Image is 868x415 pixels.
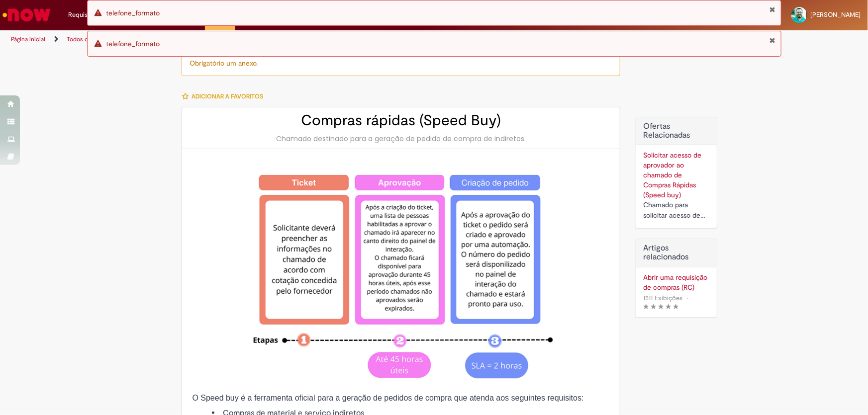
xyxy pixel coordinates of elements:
[67,35,119,43] a: Todos os Catálogos
[643,151,701,199] a: Solicitar acesso de aprovador ao chamado de Compras Rápidas (Speed buy)
[643,272,709,292] a: Abrir uma requisição de compras (RC)
[635,117,717,229] div: Ofertas Relacionadas
[192,92,263,100] span: Adicionar a Favoritos
[106,39,160,48] span: telefone_formato
[770,5,776,13] button: Fechar Notificação
[11,35,45,43] a: Página inicial
[770,36,776,44] button: Fechar Notificação
[643,200,709,221] div: Chamado para solicitar acesso de aprovador ao ticket de Speed buy
[1,5,52,25] img: ServiceNow
[643,244,709,261] h3: Artigos relacionados
[7,30,571,49] ul: Trilhas de página
[643,122,709,140] h2: Ofertas Relacionadas
[192,394,583,402] span: O Speed buy é a ferramenta oficial para a geração de pedidos de compra que atenda aos seguintes r...
[684,291,690,305] span: •
[182,86,269,107] button: Adicionar a Favoritos
[68,10,103,20] span: Requisições
[643,294,682,302] span: 1511 Exibições
[192,134,610,144] div: Chamado destinado para a geração de pedido de compra de indiretos.
[192,112,610,129] h2: Compras rápidas (Speed Buy)
[106,8,160,17] span: telefone_formato
[182,50,620,76] div: Obrigatório um anexo.
[810,10,861,19] span: [PERSON_NAME]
